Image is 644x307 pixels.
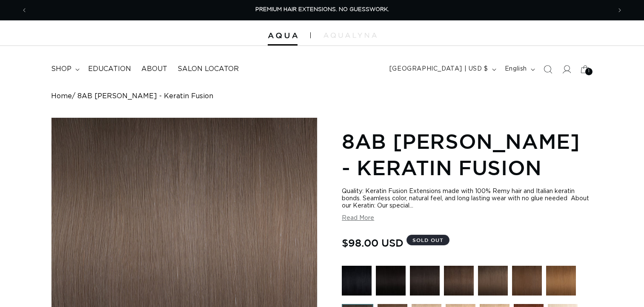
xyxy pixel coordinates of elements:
button: [GEOGRAPHIC_DATA] | USD $ [384,61,500,77]
summary: Search [538,60,557,79]
a: 4 Medium Brown - Keratin Fusion [512,266,542,300]
a: 6 Light Brown - Keratin Fusion [546,266,576,300]
button: Next announcement [610,2,629,18]
a: Education [83,60,136,79]
img: 4AB Medium Ash Brown - Keratin Fusion [478,266,508,296]
span: $98.00 USD [342,235,404,251]
span: Salon Locator [177,65,239,74]
span: PREMIUM HAIR EXTENSIONS. NO GUESSWORK. [255,7,389,12]
summary: shop [46,60,83,79]
img: 1 Black - Keratin Fusion [342,266,372,296]
img: 1N Natural Black - Keratin Fusion [376,266,406,296]
a: 2 Dark Brown - Keratin Fusion [444,266,474,300]
img: 4 Medium Brown - Keratin Fusion [512,266,542,296]
span: Education [88,65,131,74]
img: 6 Light Brown - Keratin Fusion [546,266,576,296]
a: 1 Black - Keratin Fusion [342,266,372,300]
a: Salon Locator [172,60,244,79]
span: [GEOGRAPHIC_DATA] | USD $ [389,65,488,74]
span: shop [51,65,72,74]
img: aqualyna.com [323,33,377,38]
span: About [141,65,167,74]
span: Sold out [406,235,449,245]
div: Quality: Keratin Fusion Extensions made with 100% Remy hair and Italian keratin bonds. Seamless c... [342,188,593,210]
a: Home [51,92,72,100]
span: 1 [588,68,590,75]
span: English [505,65,527,74]
a: 4AB Medium Ash Brown - Keratin Fusion [478,266,508,300]
button: Read More [342,215,374,222]
a: 1B Soft Black - Keratin Fusion [410,266,440,300]
a: About [136,60,172,79]
img: Aqua Hair Extensions [268,33,298,39]
button: English [500,61,538,77]
span: 8AB [PERSON_NAME] - Keratin Fusion [77,92,213,100]
button: Previous announcement [15,2,34,18]
img: 1B Soft Black - Keratin Fusion [410,266,440,296]
h1: 8AB [PERSON_NAME] - Keratin Fusion [342,128,593,181]
nav: breadcrumbs [51,92,593,100]
a: 1N Natural Black - Keratin Fusion [376,266,406,300]
img: 2 Dark Brown - Keratin Fusion [444,266,474,296]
